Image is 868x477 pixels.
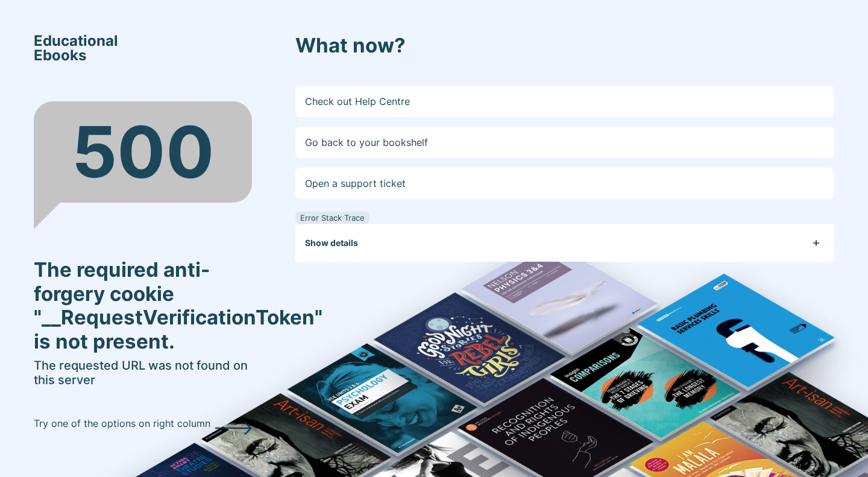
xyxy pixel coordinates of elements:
h5: The requested URL was not found on this server [34,358,252,387]
div: 500 [34,101,252,203]
span: Educational Ebooks [34,34,118,63]
a: Go back to your bookshelf [295,127,834,158]
h3: The required anti-forgery cookie "__RequestVerificationToken" is not present. [34,258,252,353]
a: Check out Help Centre [295,86,834,117]
h3: What now? [295,34,834,58]
button: Show details [305,224,834,262]
div: Error Stack Trace [295,212,370,224]
p: Try one of the options on right column [34,416,210,431]
a: Open a support ticket [295,168,834,199]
